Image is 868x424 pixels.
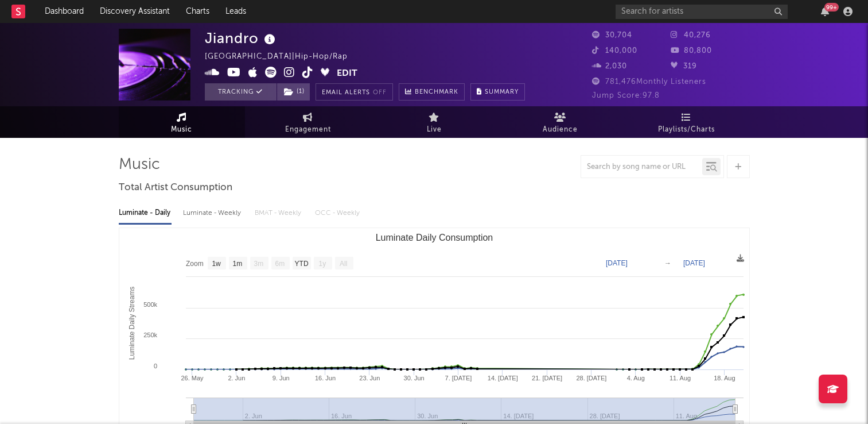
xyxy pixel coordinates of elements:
text: 23. Jun [359,375,380,381]
text: 30. Jun [403,375,424,381]
button: Email AlertsOff [316,83,393,101]
text: 500k [143,301,157,308]
div: 99 + [824,3,839,11]
text: [DATE] [606,259,628,267]
text: 16. Jun [314,375,335,381]
button: 99+ [821,7,829,16]
div: [GEOGRAPHIC_DATA] | Hip-Hop/Rap [205,50,361,64]
text: 7. [DATE] [445,375,472,381]
text: Luminate Daily Streams [127,287,135,360]
text: 250k [143,332,157,338]
text: Zoom [186,260,204,268]
div: Luminate - Weekly [183,203,243,223]
button: Edit [337,67,357,81]
span: 140,000 [592,47,637,55]
span: Summary [485,89,519,95]
span: ( 1 ) [277,83,310,101]
span: Live [427,123,442,137]
span: Total Artist Consumption [119,181,232,195]
text: 11. Aug [669,375,690,381]
span: 319 [671,63,697,70]
text: → [664,259,671,267]
span: 30,704 [592,32,632,39]
a: Playlists/Charts [624,106,750,138]
span: Engagement [285,123,331,137]
text: 1y [318,260,326,268]
span: Audience [543,123,578,137]
text: 18. Aug [714,375,735,381]
text: 0 [153,363,157,369]
span: Benchmark [415,86,458,99]
span: 781,476 Monthly Listeners [592,78,706,86]
em: Off [373,90,387,96]
text: 28. [DATE] [576,375,606,381]
input: Search by song name or URL [581,163,702,172]
text: YTD [294,260,308,268]
a: Audience [497,106,624,138]
span: 2,030 [592,63,627,70]
button: (1) [277,83,310,101]
text: 4. Aug [626,375,644,381]
span: Playlists/Charts [658,123,715,137]
button: Tracking [205,83,277,101]
div: Jiandro [205,29,278,48]
input: Search for artists [616,5,788,19]
text: 2. Jun [228,375,245,381]
a: Benchmark [399,83,465,101]
button: Summary [470,83,525,101]
text: Luminate Daily Consumption [375,233,493,242]
span: Jump Score: 97.8 [592,92,660,99]
div: Luminate - Daily [119,203,172,223]
a: Music [119,106,245,138]
text: 6m [275,260,285,268]
span: Music [171,123,192,137]
text: 1m [232,260,242,268]
a: Engagement [245,106,371,138]
text: 14. [DATE] [487,375,517,381]
text: 3m [254,260,263,268]
span: 80,800 [671,47,712,55]
text: 1w [212,260,221,268]
text: 26. May [181,375,204,381]
a: Live [371,106,497,138]
text: [DATE] [683,259,705,267]
text: 9. Jun [272,375,289,381]
text: 21. [DATE] [532,375,562,381]
text: All [339,260,347,268]
span: 40,276 [671,32,711,39]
